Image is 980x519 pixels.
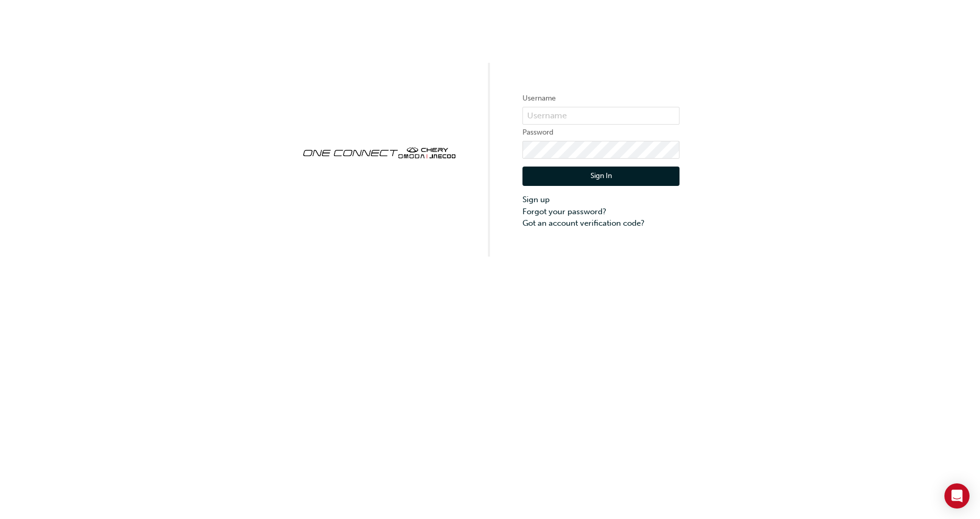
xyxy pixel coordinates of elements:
[522,126,680,139] label: Password
[522,194,680,206] a: Sign up
[522,107,680,125] input: Username
[522,167,680,186] button: Sign In
[944,483,970,509] div: Open Intercom Messenger
[300,138,458,165] img: oneconnect
[522,206,680,218] a: Forgot your password?
[522,92,680,105] label: Username
[522,217,680,229] a: Got an account verification code?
